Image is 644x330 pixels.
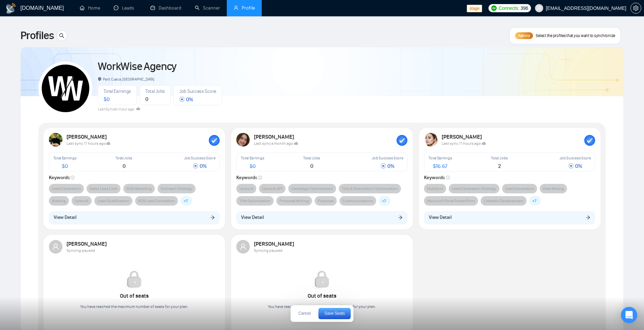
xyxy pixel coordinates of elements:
span: Lead Qualification [97,197,129,204]
button: setting [630,3,641,14]
span: Lead Generation [52,185,81,192]
span: Communications [343,197,373,204]
span: search [57,33,67,38]
img: upwork-logo.png [491,5,497,11]
span: View Detail [429,214,452,221]
span: arrow-right [586,215,590,220]
span: Profiles [20,28,54,44]
strong: Keywords [236,175,262,180]
span: Job Success Score [372,156,403,160]
span: 0 % [193,163,206,169]
span: Total Jobs [303,156,320,160]
span: $ 16.67 [433,163,448,169]
div: Open Intercom Messenger [621,307,637,323]
span: setting [631,5,641,11]
span: 0 [123,163,126,169]
span: stage [467,5,482,12]
span: + 7 [532,197,536,204]
span: $ 0 [250,163,255,169]
span: 0 % [381,163,394,169]
button: View Detailarrow-right [236,211,407,224]
span: Save Seats [325,311,345,315]
span: Profile [242,5,255,11]
span: Last sync 11 hours ago [442,141,486,146]
span: Lead Generation Strategy [452,185,496,192]
span: 2 [498,163,501,169]
img: USER [236,133,250,146]
span: Total Earnings [53,156,77,160]
img: Out of seats [312,270,331,289]
strong: [PERSON_NAME] [67,241,108,247]
img: USER [424,133,438,146]
span: Total Earnings [241,156,264,160]
strong: Keywords [49,175,75,180]
span: View Detail [54,214,76,221]
span: Total Jobs [491,156,508,160]
span: B2B Lead Generation [138,197,175,204]
span: Parit Cuaca, [GEOGRAPHIC_DATA] [98,77,154,82]
span: $ 0 [62,163,68,169]
span: Title & Description Optimization [342,185,398,192]
span: arrow-right [210,215,215,220]
span: B2B Marketing [126,185,152,192]
span: arrow-right [398,215,403,220]
strong: [PERSON_NAME] [254,134,295,140]
button: Save Seats [318,308,351,319]
span: Outreach Strategy [161,185,192,192]
button: search [56,30,67,41]
span: LinkedIn Development [484,197,523,204]
button: View Detailarrow-right [424,211,595,224]
span: Syncing paused [67,248,95,253]
span: info-circle [258,176,262,179]
span: user [234,5,238,10]
strong: Out of seats [308,293,336,299]
span: Data Mining [543,185,564,192]
img: logo [5,3,16,14]
span: Proposal Writing [279,197,309,204]
span: + 7 [184,197,188,204]
span: Microsoft Excel PowerPivot [427,197,475,204]
a: searchScanner [195,5,220,11]
span: Upwork [239,185,253,192]
span: info-circle [71,176,74,179]
span: environment [98,77,102,81]
span: View Detail [241,214,264,221]
span: user [537,6,541,11]
span: Bidding [52,197,66,204]
a: homeHome [80,5,100,11]
span: Lead Generation [505,185,534,192]
img: WorkWise Agency [42,65,89,112]
span: Job Success Score [559,156,591,160]
span: user [52,243,59,250]
span: Total Earnings [428,156,452,160]
img: USER [49,133,62,146]
span: Sales Lead Lists [90,185,117,192]
span: 0 [310,163,313,169]
span: Total Earnings [104,88,131,94]
span: 0 % [568,163,582,169]
span: user [240,243,246,250]
span: Campaign Optimization [291,185,333,192]
span: Job Success Score [184,156,216,160]
span: Select the profiles that you want to synchronize [536,33,615,38]
span: Upwork [75,197,89,204]
span: Syncing paused [254,248,282,253]
span: Total Jobs [115,156,132,160]
span: Last Sync an hour ago [98,107,140,111]
span: Last sync a month ago [254,141,298,146]
span: Title Optimization [239,197,271,204]
span: Last sync 11 hours ago [67,141,111,146]
span: 0 % [179,96,193,103]
span: Agency [518,33,530,38]
span: Upwork API [262,185,282,192]
a: dashboardDashboard [150,5,181,11]
img: Out of seats [125,270,144,289]
strong: Keywords [424,175,450,180]
strong: [PERSON_NAME] [254,241,295,247]
button: View Detailarrow-right [49,211,220,224]
span: 0 [145,96,148,102]
strong: [PERSON_NAME] [442,134,483,140]
strong: Out of seats [120,293,149,299]
a: setting [630,5,641,11]
a: WorkWise Agency [98,60,176,73]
